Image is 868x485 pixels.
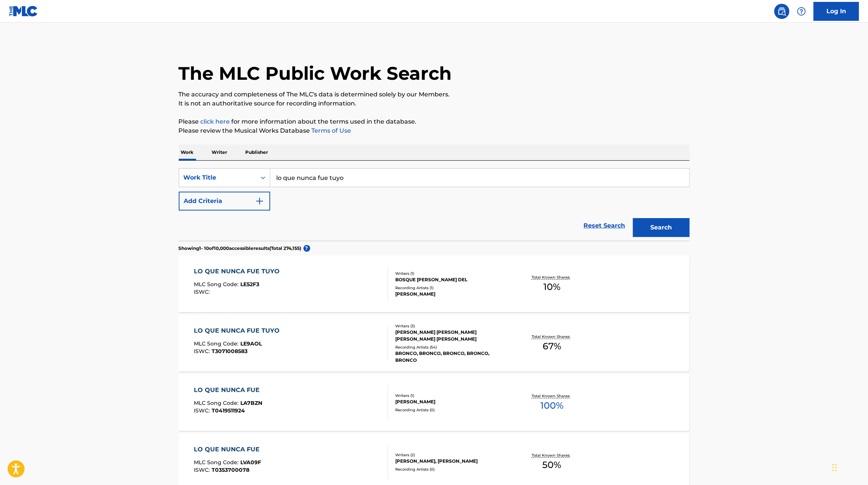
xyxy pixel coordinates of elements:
[179,99,690,108] p: It is not an authoritative source for recording information.
[395,458,509,465] div: [PERSON_NAME], [PERSON_NAME]
[543,280,560,294] span: 10 %
[179,315,690,372] a: LO QUE NUNCA FUE TUYOMLC Song Code:LE9AOLISWC:T3071008583Writers (3)[PERSON_NAME] [PERSON_NAME] [...
[777,7,786,16] img: search
[633,218,690,237] button: Search
[532,452,572,458] p: Total Known Shares:
[240,281,259,288] span: LE52F3
[830,449,868,485] div: Widget de chat
[179,192,270,211] button: Add Criteria
[395,291,509,298] div: [PERSON_NAME]
[212,466,249,473] span: T0353700078
[179,374,690,431] a: LO QUE NUNCA FUEMLC Song Code:LA7BZNISWC:T0419511924Writers (1)[PERSON_NAME]Recording Artists (0)...
[179,126,690,135] p: Please review the Musical Works Database
[194,348,212,355] span: ISWC :
[210,144,230,160] p: Writer
[194,267,283,276] div: LO QUE NUNCA FUE TUYO
[179,245,302,252] p: Showing 1 - 10 of 10,000 accessible results (Total 274,155 )
[194,459,240,466] span: MLC Song Code :
[194,400,240,406] span: MLC Song Code :
[212,348,248,355] span: T3071008583
[532,393,572,399] p: Total Known Shares:
[179,117,690,126] p: Please for more information about the terms used in the database.
[395,276,509,283] div: BOSQUE [PERSON_NAME] DEL
[395,452,509,458] div: Writers ( 2 )
[179,256,690,312] a: LO QUE NUNCA FUE TUYOMLC Song Code:LE52F3ISWC:Writers (1)BOSQUE [PERSON_NAME] DELRecording Artist...
[395,271,509,276] div: Writers ( 1 )
[532,334,572,339] p: Total Known Shares:
[201,118,230,125] a: click here
[194,326,283,335] div: LO QUE NUNCA FUE TUYO
[194,281,240,288] span: MLC Song Code :
[194,466,212,473] span: ISWC :
[240,340,262,347] span: LE9AOL
[395,329,509,342] div: [PERSON_NAME] [PERSON_NAME] [PERSON_NAME] [PERSON_NAME]
[184,173,252,182] div: Work Title
[240,400,262,406] span: LA7BZN
[179,168,690,241] form: Search Form
[395,466,509,472] div: Recording Artists ( 0 )
[542,458,561,472] span: 50 %
[179,62,452,85] h1: The MLC Public Work Search
[395,323,509,329] div: Writers ( 3 )
[794,4,809,19] div: Help
[580,217,629,234] a: Reset Search
[395,398,509,405] div: [PERSON_NAME]
[179,144,196,160] p: Work
[194,386,263,395] div: LO QUE NUNCA FUE
[194,407,212,414] span: ISWC :
[540,399,563,412] span: 100 %
[832,456,837,479] div: Arrastrar
[243,144,271,160] p: Publisher
[395,344,509,350] div: Recording Artists ( 54 )
[310,127,351,134] a: Terms of Use
[9,6,38,17] img: MLC Logo
[395,285,509,291] div: Recording Artists ( 1 )
[395,350,509,364] div: BRONCO, BRONCO, BRONCO, BRONCO, BRONCO
[395,393,509,398] div: Writers ( 1 )
[543,339,561,353] span: 67 %
[830,449,868,485] iframe: Chat Widget
[212,407,245,414] span: T0419511924
[303,245,310,252] span: ?
[194,340,240,347] span: MLC Song Code :
[814,2,859,21] a: Log In
[194,445,263,454] div: LO QUE NUNCA FUE
[194,288,212,295] span: ISWC :
[179,90,690,99] p: The accuracy and completeness of The MLC's data is determined solely by our Members.
[395,407,509,413] div: Recording Artists ( 0 )
[532,274,572,280] p: Total Known Shares:
[774,4,789,19] a: Public Search
[255,197,264,206] img: 9d2ae6d4665cec9f34b9.svg
[797,7,806,16] img: help
[240,459,261,466] span: LVA09F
